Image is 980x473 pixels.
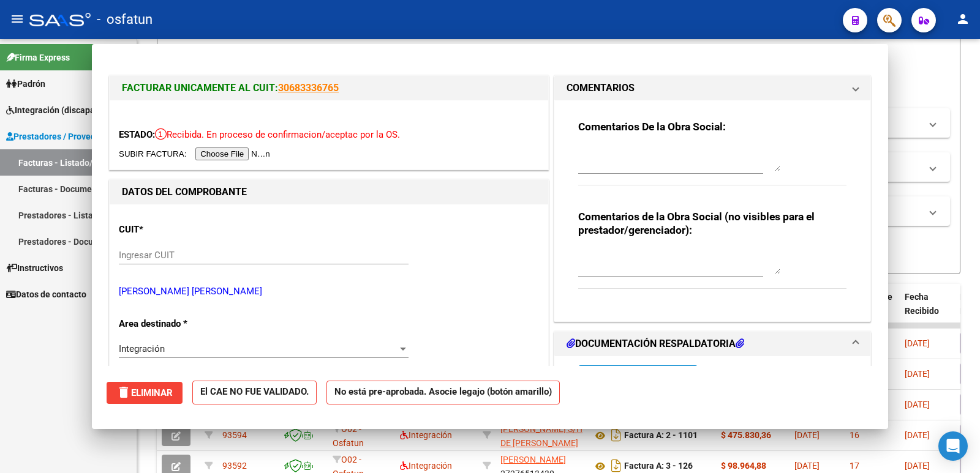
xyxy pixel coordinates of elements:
span: [DATE] [794,461,820,471]
p: CUIT [119,223,245,237]
span: [DATE] [905,430,930,440]
strong: DATOS DEL COMPROBANTE [122,186,247,198]
mat-expansion-panel-header: DOCUMENTACIÓN RESPALDATORIA [554,332,870,356]
span: Area [315,43,414,54]
span: [DATE] [905,338,930,348]
span: Datos de contacto [6,288,86,301]
span: Fecha Recibido [905,292,939,316]
span: Todos [701,43,727,54]
strong: $ 98.964,88 [721,461,766,471]
span: 93594 [222,430,247,440]
span: Seleccionar Gerenciador [434,43,533,54]
mat-icon: delete [116,385,131,400]
span: Integración (discapacidad) [6,103,119,117]
strong: Comentarios De la Obra Social: [578,121,726,133]
span: O02 - Osfatun Propio [333,424,364,462]
h1: COMENTARIOS [567,81,635,95]
div: COMENTARIOS [554,100,870,322]
span: [PERSON_NAME] S/H DE [PERSON_NAME] Y [PERSON_NAME] [500,424,582,462]
span: ESTADO: [119,129,155,140]
span: [DATE] [905,461,930,471]
strong: $ 475.830,36 [721,430,771,440]
h1: DOCUMENTACIÓN RESPALDATORIA [567,337,744,351]
span: [DATE] [905,369,930,379]
span: [DATE] [794,430,820,440]
span: Integración [119,343,165,354]
mat-icon: person [956,12,970,26]
span: Instructivos [6,261,63,275]
p: Area destinado * [119,317,245,331]
datatable-header-cell: Fecha Recibido [900,284,955,338]
i: Descargar documento [608,425,624,445]
mat-expansion-panel-header: COMENTARIOS [554,76,870,100]
span: Eliminar [116,387,173,398]
div: 30711155631 [500,422,582,448]
strong: El CAE NO FUE VALIDADO. [192,381,317,404]
span: Padrón [6,77,45,91]
span: Recibida. En proceso de confirmacion/aceptac por la OS. [155,129,400,140]
button: Agregar Documento [578,365,698,388]
span: 93592 [222,461,247,471]
span: Integración [400,461,452,471]
mat-icon: menu [10,12,24,26]
span: FACTURAR UNICAMENTE AL CUIT: [122,82,278,94]
span: Firma Express [6,51,70,64]
strong: Factura A: 3 - 126 [624,461,693,471]
span: - osfatun [97,6,153,33]
span: No [554,43,566,54]
span: [DATE] [905,400,930,409]
span: 16 [850,430,859,440]
a: 30683336765 [278,82,339,94]
div: Open Intercom Messenger [938,431,968,461]
strong: Comentarios de la Obra Social (no visibles para el prestador/gerenciador): [578,210,815,236]
span: Integración [400,430,452,440]
span: Prestadores / Proveedores [6,130,118,143]
span: 17 [850,461,859,471]
span: [PERSON_NAME] [500,455,566,464]
strong: No está pre-aprobada. Asocie legajo (botón amarillo) [326,381,560,404]
strong: Factura A: 2 - 1101 [624,431,698,441]
button: Eliminar [107,382,183,404]
p: [PERSON_NAME] [PERSON_NAME] [119,285,539,299]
